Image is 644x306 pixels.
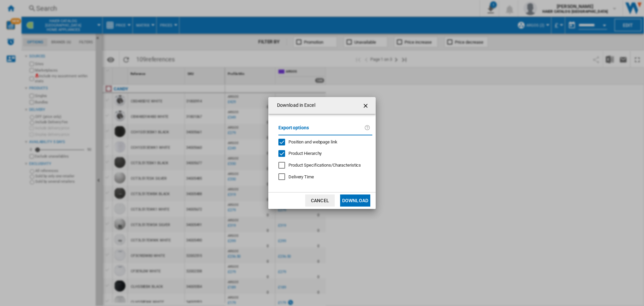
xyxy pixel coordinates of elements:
[278,124,364,136] label: Export options
[288,151,322,156] span: Product Hierarchy
[274,102,315,109] h4: Download in Excel
[288,174,314,179] span: Delivery Time
[278,150,367,157] md-checkbox: Product Hierarchy
[288,162,361,168] div: Only applies to Category View
[340,194,370,207] button: Download
[278,139,367,145] md-checkbox: Position and webpage link
[268,97,376,209] md-dialog: Download in ...
[288,163,361,168] span: Product Specifications/Characteristics
[288,139,337,144] span: Position and webpage link
[360,99,373,112] button: getI18NText('BUTTONS.CLOSE_DIALOG')
[305,194,335,207] button: Cancel
[362,102,370,110] ng-md-icon: getI18NText('BUTTONS.CLOSE_DIALOG')
[278,174,372,180] md-checkbox: Delivery Time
